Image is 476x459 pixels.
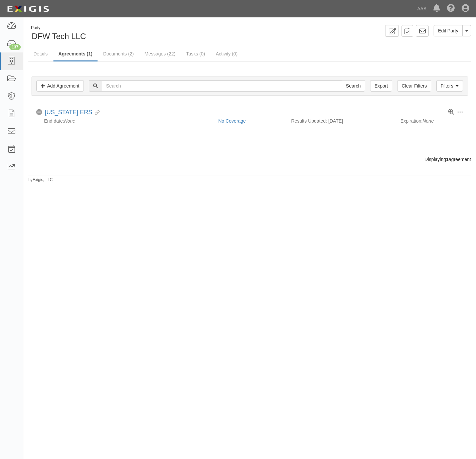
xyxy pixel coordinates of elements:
a: Filters [436,80,463,92]
div: DFW Tech LLC [28,25,245,42]
a: Exigis, LLC [33,177,53,182]
i: No Coverage [36,109,42,115]
div: Party [31,25,86,31]
div: Results Updated: [DATE] [291,118,390,124]
a: Export [370,80,392,92]
em: None [423,118,434,124]
a: Details [28,47,53,60]
img: logo-5460c22ac91f19d4615b14bd174203de0afe785f0fc80cf4dbbc73dc1793850b.png [5,3,51,15]
a: Activity (0) [211,47,243,60]
div: 137 [9,44,21,50]
a: Add Agreement [36,80,84,92]
a: [US_STATE] ERS [45,109,92,116]
a: Tasks (0) [181,47,210,60]
a: AAA [414,2,430,15]
i: Help Center - Complianz [447,5,455,13]
input: Search [102,80,342,92]
a: Documents (2) [98,47,139,60]
i: Evidence Linked [92,111,100,115]
div: End date: [36,118,213,124]
a: Messages (22) [140,47,181,60]
div: Displaying agreement [23,156,476,163]
a: View results summary [448,109,454,115]
div: Expiration: [401,118,463,124]
small: by [28,177,53,183]
a: Agreements (1) [53,47,98,61]
b: 1 [446,157,449,162]
a: No Coverage [218,118,246,124]
span: DFW Tech LLC [32,32,86,41]
em: None [64,118,75,124]
a: Edit Party [434,25,463,36]
a: Clear Filters [397,80,431,92]
div: Texas ERS [45,109,100,116]
input: Search [342,80,365,92]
